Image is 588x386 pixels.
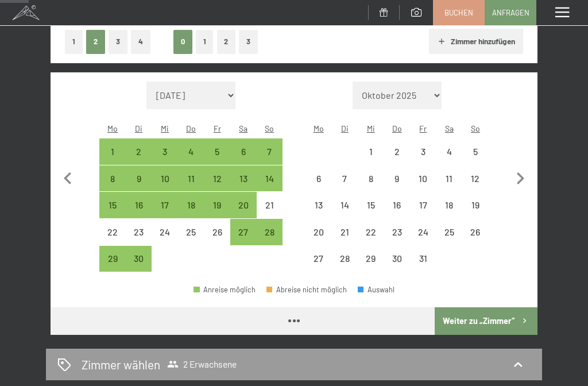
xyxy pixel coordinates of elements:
[257,138,283,165] div: Sun Jun 07 2026
[178,165,204,192] div: Anreise möglich
[100,227,125,252] div: 22
[152,165,178,192] div: Anreise möglich
[367,123,375,133] abbr: Mittwoch
[100,200,125,225] div: 15
[462,138,489,165] div: Anreise nicht möglich
[99,192,126,218] div: Anreise möglich
[358,192,384,218] div: Anreise nicht möglich
[152,192,178,218] div: Anreise möglich
[358,138,384,165] div: Anreise nicht möglich
[410,246,436,272] div: Anreise nicht möglich
[204,138,230,165] div: Anreise möglich
[99,165,126,192] div: Anreise möglich
[257,219,283,245] div: Sun Jun 28 2026
[463,227,488,252] div: 26
[127,174,151,198] div: 9
[230,165,257,192] div: Anreise möglich
[231,174,256,198] div: 13
[258,200,282,225] div: 21
[332,200,357,225] div: 14
[231,227,256,252] div: 27
[126,219,152,245] div: Anreise nicht möglich
[436,219,463,245] div: Sat Jul 25 2026
[258,174,282,198] div: 14
[444,7,473,18] span: Buchen
[410,246,436,272] div: Fri Jul 31 2026
[384,246,411,272] div: Anreise nicht möglich
[204,165,230,192] div: Anreise möglich
[305,246,332,272] div: Mon Jul 27 2026
[463,174,488,198] div: 12
[239,30,258,53] button: 3
[230,192,257,218] div: Anreise möglich
[265,123,274,133] abbr: Sonntag
[305,219,332,245] div: Mon Jul 20 2026
[126,246,152,272] div: Anreise möglich
[205,147,229,171] div: 5
[204,219,230,245] div: Anreise nicht möglich
[257,192,283,218] div: Sun Jun 21 2026
[358,165,384,192] div: Anreise nicht möglich
[179,147,203,171] div: 4
[385,174,409,198] div: 9
[385,227,409,252] div: 23
[204,219,230,245] div: Fri Jun 26 2026
[410,219,436,245] div: Fri Jul 24 2026
[462,219,489,245] div: Sun Jul 26 2026
[384,138,411,165] div: Thu Jul 02 2026
[153,147,177,171] div: 3
[178,219,204,245] div: Anreise nicht möglich
[161,123,169,133] abbr: Mittwoch
[214,123,221,133] abbr: Freitag
[65,30,83,53] button: 1
[230,165,257,192] div: Sat Jun 13 2026
[126,192,152,218] div: Anreise möglich
[411,147,435,171] div: 3
[127,254,151,278] div: 30
[384,138,411,165] div: Anreise nicht möglich
[257,165,283,192] div: Anreise möglich
[152,219,178,245] div: Wed Jun 24 2026
[331,165,358,192] div: Tue Jul 07 2026
[167,358,237,370] span: 2 Erwachsene
[257,219,283,245] div: Anreise möglich
[152,165,178,192] div: Wed Jun 10 2026
[230,138,257,165] div: Sat Jun 06 2026
[384,165,411,192] div: Anreise nicht möglich
[314,123,324,133] abbr: Montag
[231,147,256,171] div: 6
[359,147,383,171] div: 1
[436,138,463,165] div: Sat Jul 04 2026
[358,165,384,192] div: Wed Jul 08 2026
[109,30,127,53] button: 3
[56,82,80,272] button: Vorheriger Monat
[204,138,230,165] div: Fri Jun 05 2026
[331,192,358,218] div: Anreise nicht möglich
[410,165,436,192] div: Fri Jul 10 2026
[99,192,126,218] div: Mon Jun 15 2026
[126,192,152,218] div: Tue Jun 16 2026
[463,147,488,171] div: 5
[307,227,331,252] div: 20
[462,165,489,192] div: Sun Jul 12 2026
[152,219,178,245] div: Anreise nicht möglich
[126,138,152,165] div: Tue Jun 02 2026
[384,165,411,192] div: Thu Jul 09 2026
[99,138,126,165] div: Mon Jun 01 2026
[485,1,536,25] a: Anfragen
[205,174,229,198] div: 12
[419,123,427,133] abbr: Freitag
[384,219,411,245] div: Anreise nicht möglich
[358,286,394,294] div: Auswahl
[126,165,152,192] div: Anreise möglich
[204,192,230,218] div: Anreise möglich
[305,192,332,218] div: Anreise nicht möglich
[257,165,283,192] div: Sun Jun 14 2026
[436,138,463,165] div: Anreise nicht möglich
[99,138,126,165] div: Anreise möglich
[332,254,357,278] div: 28
[126,138,152,165] div: Anreise möglich
[258,227,282,252] div: 28
[462,219,489,245] div: Anreise nicht möglich
[152,192,178,218] div: Wed Jun 17 2026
